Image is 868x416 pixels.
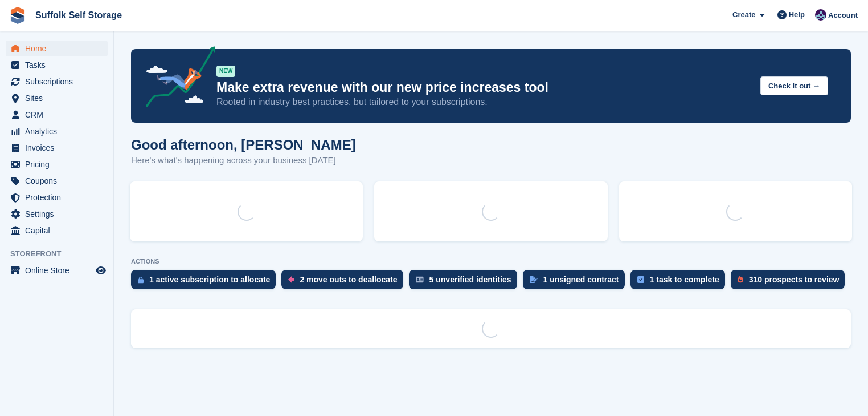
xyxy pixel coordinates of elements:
img: active_subscription_to_allocate_icon-d502201f5373d7db506a760aba3b589e785aa758c864c3986d89f69b8ff3... [138,276,144,284]
a: menu [6,206,108,222]
a: menu [6,57,108,73]
a: menu [6,173,108,189]
span: Coupons [25,173,93,189]
span: Help [789,9,805,21]
a: menu [6,140,108,156]
a: menu [6,123,108,139]
span: Analytics [25,123,93,139]
div: NEW [216,66,235,77]
span: Settings [25,206,93,222]
img: stora-icon-8386f47178a22dfd0bd8f6a31ec36ba5ce8667c1dd55bd0f319d3a0aa187defe.svg [9,7,26,24]
img: verify_identity-adf6edd0f0f0b5bbfe63781bf79b02c33cf7c696d77639b501bdc392416b5a36.svg [416,276,424,283]
span: Account [828,10,858,21]
a: Suffolk Self Storage [31,6,126,25]
button: Check it out → [760,76,828,95]
p: Rooted in industry best practices, but tailored to your subscriptions. [216,96,751,108]
a: 1 unsigned contract [523,270,630,295]
img: contract_signature_icon-13c848040528278c33f63329250d36e43548de30e8caae1d1a13099fd9432cc5.svg [530,276,538,283]
img: prospect-51fa495bee0391a8d652442698ab0144808aea92771e9ea1ae160a38d050c398.svg [738,276,743,283]
span: Protection [25,189,93,205]
div: 310 prospects to review [749,275,840,284]
span: Online Store [25,262,93,278]
a: Preview store [94,264,108,277]
div: 5 unverified identities [429,275,511,284]
p: Make extra revenue with our new price increases tool [216,79,751,96]
img: William Notcutt [815,9,826,21]
span: Pricing [25,156,93,172]
img: price-adjustments-announcement-icon-8257ccfd72463d97f412b2fc003d46551f7dbcb40ab6d574587a9cd5c0d94... [136,46,216,111]
div: 1 unsigned contract [543,275,619,284]
span: Tasks [25,57,93,73]
a: menu [6,156,108,172]
a: 1 task to complete [630,270,731,295]
a: 1 active subscription to allocate [131,270,281,295]
img: task-75834270c22a3079a89374b754ae025e5fb1db73e45f91037f5363f120a921f8.svg [637,276,644,283]
a: menu [6,189,108,205]
a: 2 move outs to deallocate [281,270,408,295]
div: 1 active subscription to allocate [149,275,270,284]
div: 2 move outs to deallocate [300,275,397,284]
span: Sites [25,90,93,106]
div: 1 task to complete [650,275,719,284]
img: move_outs_to_deallocate_icon-f764333ba52eb49d3ac5e1228854f67142a1ed5810a6f6cc68b1a99e826820c5.svg [288,276,294,283]
a: menu [6,90,108,106]
span: Subscriptions [25,74,93,90]
p: ACTIONS [131,258,851,265]
h1: Good afternoon, [PERSON_NAME] [131,137,356,152]
a: 5 unverified identities [409,270,523,295]
a: menu [6,74,108,90]
span: Home [25,41,93,56]
a: menu [6,262,108,278]
a: 310 prospects to review [731,270,851,295]
span: CRM [25,107,93,123]
a: menu [6,107,108,123]
span: Storefront [10,248,113,260]
span: Create [732,9,755,21]
a: menu [6,41,108,56]
a: menu [6,223,108,239]
span: Invoices [25,140,93,156]
span: Capital [25,223,93,239]
p: Here's what's happening across your business [DATE] [131,154,356,167]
